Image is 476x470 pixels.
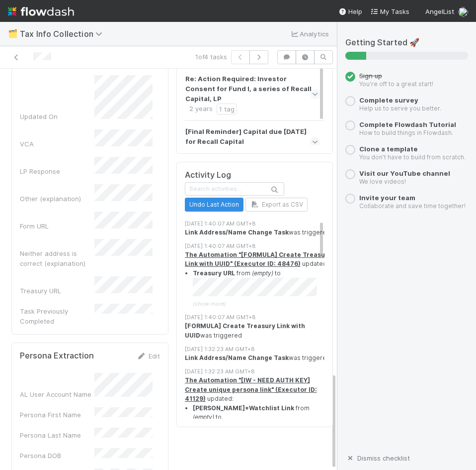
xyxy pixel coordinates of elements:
strong: [PERSON_NAME]+Watchlist Link [193,404,294,412]
div: was triggered [185,353,332,362]
div: [DATE] 1:32:23 AM GMT+8 [185,345,332,353]
a: Visit our YouTube channel [359,169,450,177]
div: Treasury URL [20,286,94,296]
strong: Link Address/Name Change Task [185,354,289,361]
small: Help us to serve you better. [359,105,441,112]
input: Search activities... [185,182,284,196]
small: We love videos! [359,178,406,185]
img: logo-inverted-e16ddd16eac7371096b0.svg [8,3,74,20]
button: Export as CSV [245,198,308,212]
span: My Tasks [370,7,409,15]
div: [DATE] 1:40:07 AM GMT+8 [185,220,332,228]
strong: [Final Reminder] Capital due [DATE] for Recall Capital [185,126,318,146]
div: Form URL [20,221,94,231]
div: 1 tag [217,104,237,115]
a: Analytics [290,28,329,40]
small: How to build things in Flowdash. [359,129,453,136]
span: Sign up [359,72,382,80]
a: Clone a template [359,145,418,153]
div: updated: [185,376,332,452]
a: Complete survey [359,96,418,104]
div: Help [338,6,362,16]
div: Persona Last Name [20,430,94,440]
a: Complete Flowdash Tutorial [359,120,456,128]
button: Undo Last Action [185,198,243,212]
strong: Re: Action Required: Investor Consent for Fund I, a series of Recall Capital, LP [185,74,318,104]
div: updated: [185,250,332,308]
small: Collaborate and save time together! [359,202,466,210]
div: 2 years [189,104,213,115]
strong: Link Address/Name Change Task [185,229,289,236]
a: The Automation "[FORMULA] Create Treasury Link with UUID" (Executor ID: 48476) [185,251,331,267]
span: AngelList [425,7,454,15]
em: (empty) [193,413,214,421]
small: You don’t have to build from scratch. [359,153,466,161]
div: Updated On [20,112,94,121]
div: Persona DOB [20,451,94,461]
a: The Automation "[IW - NEED AUTH KEY] Create unique persona link" (Executor ID: 41129) [185,376,317,402]
div: [DATE] 1:40:07 AM GMT+8 [185,313,332,322]
h5: Activity Log [185,170,325,180]
div: Neither address is correct (explanation) [20,248,94,268]
div: Task Previously Completed [20,306,94,326]
div: AL User Account Name [20,389,94,399]
div: LP Response [20,166,94,176]
h5: Persona Extraction [20,351,94,361]
span: 🗂️ [8,29,18,38]
span: (show more) [193,300,226,307]
strong: [FORMULA] Create Treasury Link with UUID [185,322,305,339]
div: was triggered [185,228,332,237]
summary: [PERSON_NAME]+Watchlist Link from (empty) to [193,404,332,453]
div: was triggered [185,322,332,340]
img: avatar_0c8687a4-28be-40e9-aba5-f69283dcd0e7.png [458,7,468,17]
a: My Tasks [370,6,409,16]
div: [DATE] 1:32:23 AM GMT+8 [185,367,332,376]
div: Other (explanation) [20,194,94,204]
div: [DATE] 1:40:07 AM GMT+8 [185,242,332,250]
em: (empty) [252,269,273,277]
strong: Treasury URL [193,269,235,277]
div: VCA [20,139,94,149]
span: 1 of 4 tasks [195,52,227,62]
h5: Getting Started 🚀 [345,38,468,48]
summary: Treasury URL from (empty) to (show more) [193,269,332,308]
a: Edit [137,352,160,360]
div: Persona First Name [20,410,94,420]
a: Dismiss checklist [345,454,410,462]
span: Tax Info Collection [20,29,107,39]
a: Invite your team [359,194,415,202]
small: You’re off to a great start! [359,80,433,88]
